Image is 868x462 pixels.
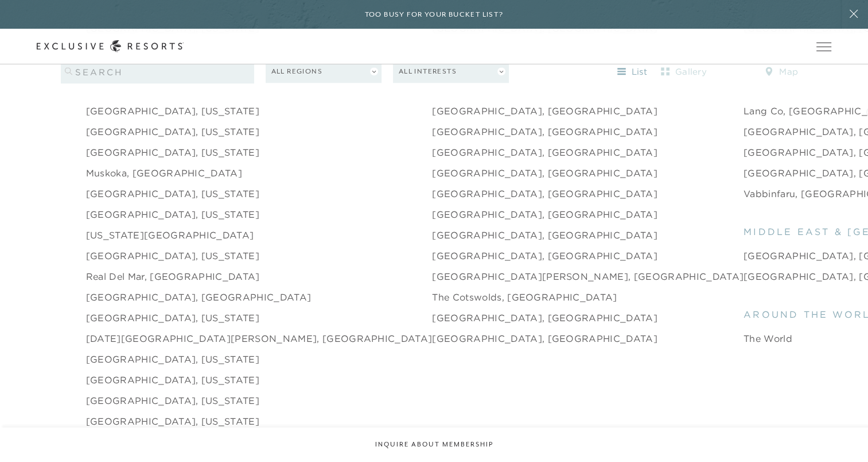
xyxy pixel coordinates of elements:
a: [GEOGRAPHIC_DATA], [US_STATE] [86,352,259,366]
a: [GEOGRAPHIC_DATA], [GEOGRAPHIC_DATA] [432,145,657,159]
a: [GEOGRAPHIC_DATA][PERSON_NAME], [GEOGRAPHIC_DATA] [432,269,744,283]
a: [GEOGRAPHIC_DATA], [GEOGRAPHIC_DATA] [432,311,657,325]
a: [GEOGRAPHIC_DATA], [GEOGRAPHIC_DATA] [432,187,657,201]
a: [GEOGRAPHIC_DATA], [GEOGRAPHIC_DATA] [432,332,657,345]
a: Real del Mar, [GEOGRAPHIC_DATA] [86,269,260,283]
a: [GEOGRAPHIC_DATA], [US_STATE] [86,311,259,325]
a: [GEOGRAPHIC_DATA], [US_STATE] [86,145,259,159]
a: [GEOGRAPHIC_DATA], [GEOGRAPHIC_DATA] [432,249,657,263]
a: [GEOGRAPHIC_DATA], [US_STATE] [86,373,259,387]
a: [GEOGRAPHIC_DATA], [US_STATE] [86,249,259,263]
a: [US_STATE][GEOGRAPHIC_DATA] [86,228,254,242]
a: [GEOGRAPHIC_DATA], [US_STATE] [86,207,259,221]
button: gallery [658,63,710,81]
button: map [756,63,807,81]
a: [GEOGRAPHIC_DATA], [US_STATE] [86,104,259,118]
input: search [61,60,254,83]
a: [GEOGRAPHIC_DATA], [US_STATE] [86,187,259,201]
a: [GEOGRAPHIC_DATA], [US_STATE] [86,394,259,407]
button: All Interests [393,60,509,83]
a: [GEOGRAPHIC_DATA], [GEOGRAPHIC_DATA] [86,290,312,304]
a: [GEOGRAPHIC_DATA], [US_STATE] [86,414,259,428]
a: [GEOGRAPHIC_DATA], [GEOGRAPHIC_DATA] [432,125,657,138]
h6: Too busy for your bucket list? [365,9,504,20]
a: [GEOGRAPHIC_DATA], [GEOGRAPHIC_DATA] [432,207,657,221]
a: [GEOGRAPHIC_DATA], [GEOGRAPHIC_DATA] [432,104,657,118]
button: Open navigation [816,43,831,51]
a: Muskoka, [GEOGRAPHIC_DATA] [86,166,242,180]
button: list [606,63,658,81]
button: All Regions [266,60,382,83]
a: [DATE][GEOGRAPHIC_DATA][PERSON_NAME], [GEOGRAPHIC_DATA] [86,332,433,345]
a: The Cotswolds, [GEOGRAPHIC_DATA] [432,290,617,304]
a: [GEOGRAPHIC_DATA], [GEOGRAPHIC_DATA] [432,228,657,242]
a: [GEOGRAPHIC_DATA], [GEOGRAPHIC_DATA] [432,166,657,180]
a: [GEOGRAPHIC_DATA], [US_STATE] [86,125,259,138]
a: The World [744,332,792,345]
